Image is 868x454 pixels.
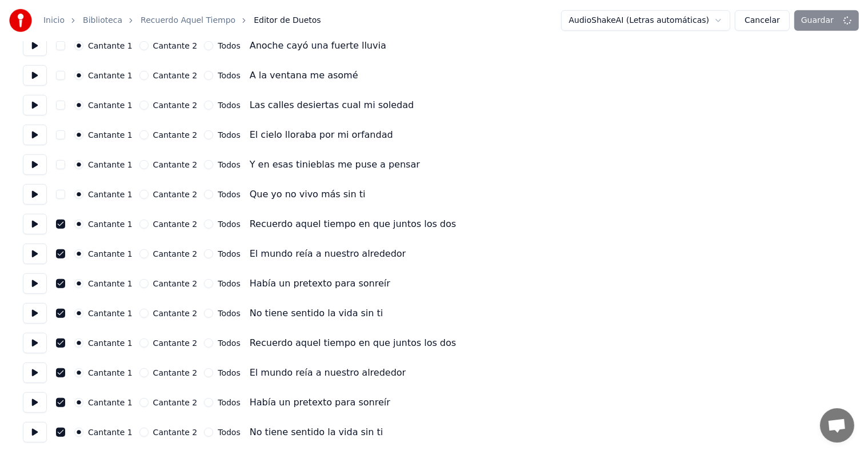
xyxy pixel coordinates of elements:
[250,98,414,112] div: Las calles desiertas cual mi soledad
[218,309,240,317] label: Todos
[88,339,133,347] label: Cantante 1
[153,339,198,347] label: Cantante 2
[250,425,383,439] div: No tiene sentido la vida sin ti
[735,10,790,31] button: Cancelar
[43,15,321,26] nav: breadcrumb
[250,69,358,82] div: A la ventana me asomé
[153,161,198,169] label: Cantante 2
[88,280,133,288] label: Cantante 1
[153,190,198,198] label: Cantante 2
[250,128,393,142] div: El cielo lloraba por mi orfandad
[250,277,390,290] div: Había un pretexto para sonreír
[250,396,390,409] div: Había un pretexto para sonreír
[153,250,198,258] label: Cantante 2
[88,42,133,50] label: Cantante 1
[153,42,198,50] label: Cantante 2
[250,247,406,261] div: El mundo reía a nuestro alrededor
[153,369,198,377] label: Cantante 2
[88,428,133,436] label: Cantante 1
[83,15,122,26] a: Biblioteca
[250,158,420,172] div: Y en esas tinieblas me puse a pensar
[88,399,133,407] label: Cantante 1
[153,309,198,317] label: Cantante 2
[218,161,240,169] label: Todos
[88,309,133,317] label: Cantante 1
[88,131,133,139] label: Cantante 1
[88,190,133,198] label: Cantante 1
[250,39,386,53] div: Anoche cayó una fuerte lluvia
[88,250,133,258] label: Cantante 1
[218,190,240,198] label: Todos
[88,161,133,169] label: Cantante 1
[88,101,133,109] label: Cantante 1
[820,408,854,443] div: Chat abierto
[153,280,198,288] label: Cantante 2
[218,369,240,377] label: Todos
[218,428,240,436] label: Todos
[153,428,198,436] label: Cantante 2
[88,369,133,377] label: Cantante 1
[250,306,383,320] div: No tiene sentido la vida sin ti
[218,399,240,407] label: Todos
[250,366,406,380] div: El mundo reía a nuestro alrededor
[9,9,32,32] img: youka
[218,101,240,109] label: Todos
[250,336,456,350] div: Recuerdo aquel tiempo en que juntos los dos
[250,217,456,231] div: Recuerdo aquel tiempo en que juntos los dos
[153,71,198,79] label: Cantante 2
[153,131,198,139] label: Cantante 2
[218,339,240,347] label: Todos
[88,220,133,228] label: Cantante 1
[153,101,198,109] label: Cantante 2
[218,220,240,228] label: Todos
[250,188,366,201] div: Que yo no vivo más sin ti
[88,71,133,79] label: Cantante 1
[153,399,198,407] label: Cantante 2
[141,15,235,26] a: Recuerdo Aquel Tiempo
[218,280,240,288] label: Todos
[254,15,321,26] span: Editor de Duetos
[153,220,198,228] label: Cantante 2
[218,42,240,50] label: Todos
[218,250,240,258] label: Todos
[218,71,240,79] label: Todos
[43,15,65,26] a: Inicio
[218,131,240,139] label: Todos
